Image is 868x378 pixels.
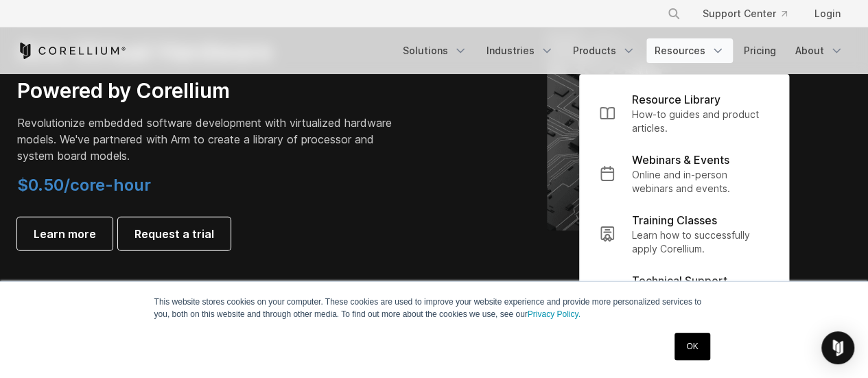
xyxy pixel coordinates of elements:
div: Navigation Menu [395,38,852,63]
a: Login [804,1,852,26]
p: Resource Library [632,91,720,108]
p: Learn how to successfully apply Corellium. [632,228,769,256]
span: Learn more [34,226,96,242]
a: About [787,38,852,63]
a: Solutions [395,38,476,63]
div: Open Intercom Messenger [821,331,854,364]
p: Training Classes [632,212,717,228]
a: Corellium Home [17,43,126,59]
div: Navigation Menu [650,1,852,26]
a: Support Center [692,1,798,26]
span: $0.50/core-hour [17,175,151,195]
a: Request a trial [118,217,231,250]
a: Technical Support Support services and agreements. [588,264,780,324]
a: Resource Library How-to guides and product articles. [588,83,780,143]
p: Webinars & Events [632,152,729,168]
a: Training Classes Learn how to successfully apply Corellium. [588,204,780,264]
button: Search [661,1,686,26]
p: Technical Support [632,272,727,289]
a: Pricing [736,38,784,63]
a: Learn more [17,217,113,250]
p: This website stores cookies on your computer. These cookies are used to improve your website expe... [154,296,714,320]
span: Request a trial [134,226,214,242]
img: Corellium's ARM Virtual Hardware Platform [547,25,753,231]
a: OK [675,333,709,360]
p: Revolutionize embedded software development with virtualized hardware models. We've partnered wit... [17,115,401,164]
a: Webinars & Events Online and in-person webinars and events. [588,143,780,204]
a: Products [565,38,644,63]
a: Privacy Policy. [528,309,580,319]
a: Industries [478,38,562,63]
h3: Powered by Corellium [17,78,401,104]
p: How-to guides and product articles. [632,108,769,135]
a: Resources [646,38,733,63]
p: Online and in-person webinars and events. [632,168,769,196]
